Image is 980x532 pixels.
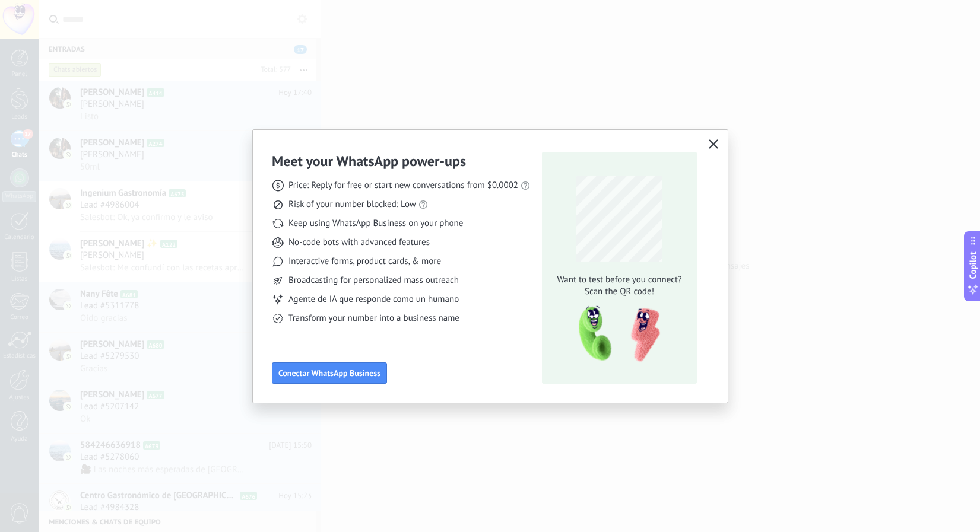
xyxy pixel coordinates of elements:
[288,275,459,286] span: Broadcasting for personalized mass outreach
[550,286,690,298] span: Scan the QR code!
[288,180,518,192] span: Price: Reply for free or start new conversations from $0.0002
[288,199,416,211] span: Risk of your number blocked: Low
[288,313,459,324] span: Transform your number into a business name
[288,294,459,305] span: Agente de IA que responde como un humano
[288,256,441,267] span: Interactive forms, product cards, & more
[272,152,466,170] h3: Meet your WhatsApp power‑ups
[288,237,430,249] span: No-code bots with advanced features
[550,274,690,286] span: Want to test before you connect?
[569,302,662,366] img: qr-pic-1x.png
[278,369,380,377] span: Conectar WhatsApp Business
[272,362,387,384] button: Conectar WhatsApp Business
[967,251,979,279] span: Copilot
[288,218,463,230] span: Keep using WhatsApp Business on your phone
